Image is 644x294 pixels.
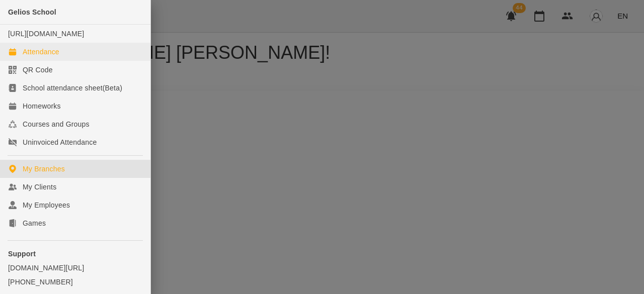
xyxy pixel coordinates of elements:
[23,47,59,57] div: Attendance
[23,164,65,174] div: My Branches
[23,65,53,75] div: QR Code
[8,8,56,16] span: Gelios School
[23,182,56,192] div: My Clients
[8,277,142,287] a: [PHONE_NUMBER]
[23,83,122,93] div: School attendance sheet(Beta)
[8,30,84,38] a: [URL][DOMAIN_NAME]
[23,218,46,228] div: Games
[8,249,142,259] p: Support
[23,101,61,111] div: Homeworks
[23,137,97,147] div: Uninvoiced Attendance
[23,200,70,210] div: My Employees
[8,263,142,273] a: [DOMAIN_NAME][URL]
[23,119,90,129] div: Courses and Groups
